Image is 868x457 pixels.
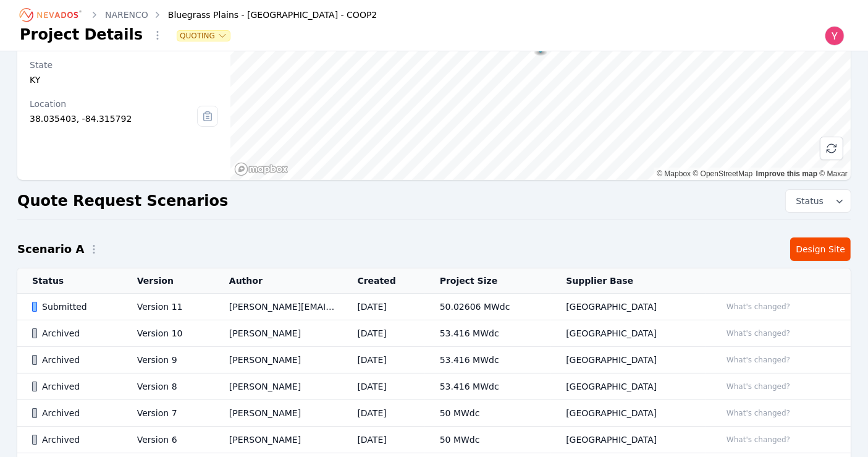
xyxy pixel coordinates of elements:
td: Version 8 [122,374,214,400]
th: Version [122,268,214,294]
h2: Scenario A [17,241,84,258]
td: [DATE] [342,320,424,347]
tr: ArchivedVersion 7[PERSON_NAME][DATE]50 MWdc[GEOGRAPHIC_DATA]What's changed? [17,400,851,427]
td: 50.02606 MWdc [425,294,552,320]
button: What's changed? [721,353,796,367]
th: Status [17,268,122,294]
div: Archived [32,407,116,419]
td: [DATE] [342,294,424,320]
button: Status [786,190,851,212]
div: Archived [32,380,116,393]
a: Mapbox homepage [234,162,289,176]
div: 38.035403, -84.315792 [30,113,197,125]
td: [PERSON_NAME] [214,427,343,453]
td: [DATE] [342,400,424,427]
td: [DATE] [342,427,424,453]
div: Location [30,98,197,110]
th: Created [342,268,424,294]
td: [PERSON_NAME] [214,374,343,400]
td: Version 10 [122,320,214,347]
div: Archived [32,327,116,340]
td: [PERSON_NAME] [214,347,343,374]
td: [DATE] [342,374,424,400]
th: Project Size [425,268,552,294]
div: KY [30,74,218,86]
td: [GEOGRAPHIC_DATA] [551,400,706,427]
div: Archived [32,354,116,366]
nav: Breadcrumb [20,5,377,25]
td: [GEOGRAPHIC_DATA] [551,294,706,320]
a: OpenStreetMap [693,169,753,178]
td: [GEOGRAPHIC_DATA] [551,374,706,400]
td: 53.416 MWdc [425,320,552,347]
h2: Quote Request Scenarios [17,191,228,211]
th: Author [214,268,343,294]
span: Status [791,195,824,207]
div: Bluegrass Plains - [GEOGRAPHIC_DATA] - COOP2 [151,9,377,21]
td: [GEOGRAPHIC_DATA] [551,320,706,347]
td: Version 7 [122,400,214,427]
td: Version 11 [122,294,214,320]
td: [PERSON_NAME][EMAIL_ADDRESS][PERSON_NAME][DOMAIN_NAME] [214,294,343,320]
button: Quoting [177,31,230,41]
h1: Project Details [20,25,143,45]
img: Yoni Bennett [825,26,845,46]
td: 50 MWdc [425,400,552,427]
td: 53.416 MWdc [425,347,552,374]
a: NARENCO [105,9,148,21]
tr: ArchivedVersion 10[PERSON_NAME][DATE]53.416 MWdc[GEOGRAPHIC_DATA]What's changed? [17,320,851,347]
td: [PERSON_NAME] [214,320,343,347]
tr: SubmittedVersion 11[PERSON_NAME][EMAIL_ADDRESS][PERSON_NAME][DOMAIN_NAME][DATE]50.02606 MWdc[GEOG... [17,294,851,320]
th: Supplier Base [551,268,706,294]
div: State [30,59,218,71]
td: [GEOGRAPHIC_DATA] [551,347,706,374]
td: Version 9 [122,347,214,374]
div: Archived [32,434,116,446]
button: What's changed? [721,406,796,420]
td: 50 MWdc [425,427,552,453]
tr: ArchivedVersion 6[PERSON_NAME][DATE]50 MWdc[GEOGRAPHIC_DATA]What's changed? [17,427,851,453]
a: Mapbox [657,169,691,178]
a: Improve this map [756,169,817,178]
a: Design Site [790,237,851,261]
td: 53.416 MWdc [425,374,552,400]
div: Submitted [32,301,116,313]
button: What's changed? [721,380,796,393]
button: What's changed? [721,300,796,314]
button: What's changed? [721,327,796,340]
td: [GEOGRAPHIC_DATA] [551,427,706,453]
tr: ArchivedVersion 9[PERSON_NAME][DATE]53.416 MWdc[GEOGRAPHIC_DATA]What's changed? [17,347,851,374]
a: Maxar [819,169,848,178]
button: What's changed? [721,433,796,446]
td: Version 6 [122,427,214,453]
td: [DATE] [342,347,424,374]
tr: ArchivedVersion 8[PERSON_NAME][DATE]53.416 MWdc[GEOGRAPHIC_DATA]What's changed? [17,374,851,400]
td: [PERSON_NAME] [214,400,343,427]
